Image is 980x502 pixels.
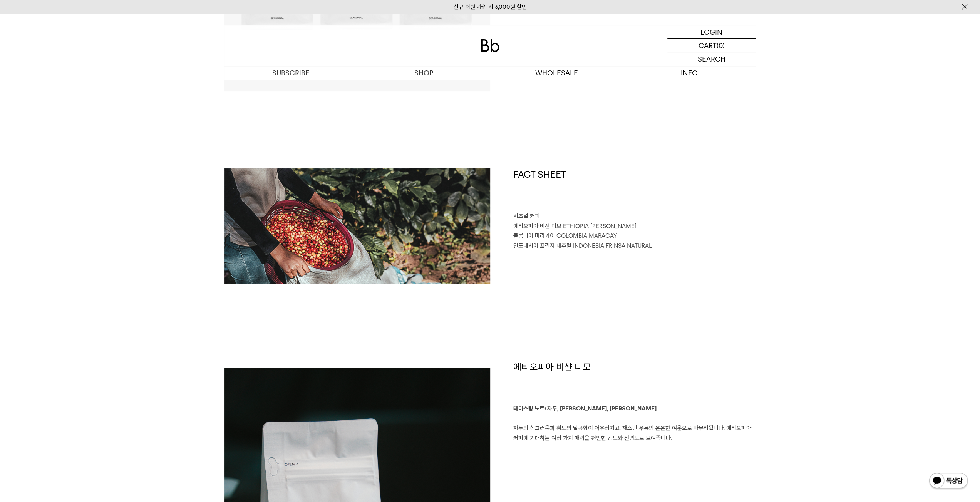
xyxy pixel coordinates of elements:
[717,39,725,52] p: (0)
[573,242,652,249] span: INDONESIA FRINSA NATURAL
[563,223,637,230] span: ETHIOPIA [PERSON_NAME]
[357,66,490,80] a: SHOP
[667,25,756,39] a: LOGIN
[928,472,968,490] img: 카카오톡 채널 1:1 채팅 버튼
[698,52,725,66] p: SEARCH
[699,39,717,52] p: CART
[556,232,617,239] span: COLOMBIA MARACAY
[481,39,499,52] img: 로고
[490,66,623,80] p: WHOLESALE
[513,232,555,239] span: 콜롬비아 마라카이
[513,405,657,412] b: 테이스팅 노트: 자두, [PERSON_NAME], [PERSON_NAME]
[623,66,756,80] p: INFO
[513,404,756,443] p: 자두의 싱그러움과 황도의 달콤함이 어우러지고, 재스민 우롱의 은은한 여운으로 마무리됩니다. 에티오피아 커피에 기대하는 여러 가지 매력을 편안한 강도와 선명도로 보여줍니다.
[667,39,756,52] a: CART (0)
[224,168,490,284] img: 9월의 커피 3종 (각 200g x3)
[700,25,722,38] p: LOGIN
[513,360,756,404] h1: 에티오피아 비샨 디모
[513,242,571,249] span: 인도네시아 프린자 내추럴
[513,223,561,230] span: 에티오피아 비샨 디모
[513,213,540,220] span: 시즈널 커피
[513,168,756,212] h1: FACT SHEET
[454,3,527,10] a: 신규 회원 가입 시 3,000원 할인
[224,66,357,80] a: SUBSCRIBE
